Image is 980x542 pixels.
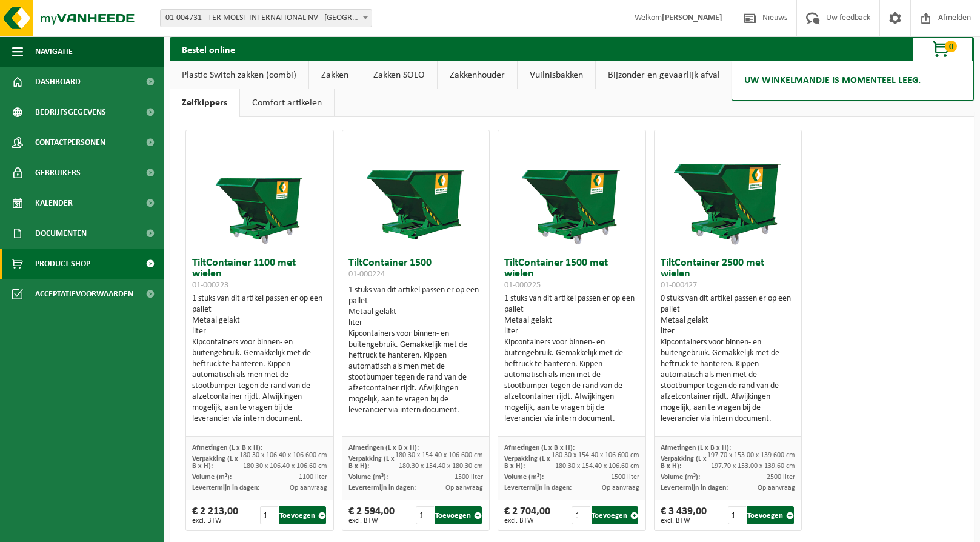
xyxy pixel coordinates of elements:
span: Documenten [35,218,87,249]
span: 01-000223 [192,281,228,290]
h3: TiltContainer 1500 [348,258,484,282]
img: 01-000225 [511,130,632,252]
span: excl. BTW [504,517,550,524]
span: Op aanvraag [445,484,483,492]
h3: TiltContainer 1500 met wielen [504,258,639,290]
a: Zakkenhouder [438,61,517,89]
span: Volume (m³): [192,473,232,481]
span: Volume (m³): [504,473,544,481]
div: 0 stuks van dit artikel passen er op een pallet [661,293,796,424]
span: Product Shop [35,249,90,279]
span: excl. BTW [661,517,707,524]
span: Kalender [35,188,73,218]
div: liter [348,318,484,329]
span: Volume (m³): [661,473,700,481]
span: excl. BTW [192,517,238,524]
span: 180.30 x 154.40 x 106.60 cm [555,463,639,470]
a: Bijzonder en gevaarlijk afval [596,61,732,89]
span: 01-000427 [661,281,697,290]
span: 1100 liter [299,473,327,481]
div: liter [192,326,327,337]
span: Afmetingen (L x B x H): [661,444,731,452]
span: Navigatie [35,36,73,67]
span: Dashboard [35,67,81,97]
div: Metaal gelakt [504,315,639,326]
span: 1500 liter [611,473,639,481]
div: Metaal gelakt [348,307,484,318]
h2: Bestel online [170,37,247,61]
span: Verpakking (L x B x H): [661,455,707,470]
span: 180.30 x 154.40 x 106.600 cm [395,452,483,459]
a: Vuilnisbakken [518,61,595,89]
span: Op aanvraag [602,484,639,492]
span: 1500 liter [455,473,483,481]
img: 01-000224 [355,130,476,252]
a: Zakken [309,61,361,89]
span: Gebruikers [35,158,81,188]
h2: Uw winkelmandje is momenteel leeg. [738,67,927,94]
h3: TiltContainer 2500 met wielen [661,258,796,290]
div: Kipcontainers voor binnen- en buitengebruik. Gemakkelijk met de heftruck te hanteren. Kippen auto... [192,337,327,424]
div: liter [661,326,796,337]
div: Metaal gelakt [661,315,796,326]
span: Volume (m³): [348,473,388,481]
span: Levertermijn in dagen: [192,484,259,492]
span: 01-000225 [504,281,541,290]
span: Contactpersonen [35,127,105,158]
img: 01-000427 [667,130,788,252]
span: 01-004731 - TER MOLST INTERNATIONAL NV - OOSTROZEBEKE [161,10,372,27]
img: 01-000223 [199,130,321,252]
span: Levertermijn in dagen: [661,484,728,492]
span: Afmetingen (L x B x H): [192,444,262,452]
span: 197.70 x 153.00 x 139.60 cm [711,463,795,470]
div: € 2 213,00 [192,506,238,524]
input: 1 [260,506,278,524]
button: Toevoegen [279,506,326,524]
div: 1 stuks van dit artikel passen er op een pallet [504,293,639,424]
div: € 2 594,00 [348,506,395,524]
span: Verpakking (L x B x H): [192,455,238,470]
div: € 3 439,00 [661,506,707,524]
div: 1 stuks van dit artikel passen er op een pallet [192,293,327,424]
a: Zelfkippers [170,89,239,117]
div: Kipcontainers voor binnen- en buitengebruik. Gemakkelijk met de heftruck te hanteren. Kippen auto... [348,329,484,416]
span: excl. BTW [348,517,395,524]
div: 1 stuks van dit artikel passen er op een pallet [348,285,484,416]
a: Comfort artikelen [240,89,334,117]
button: Toevoegen [747,506,794,524]
span: Levertermijn in dagen: [504,484,572,492]
span: Verpakking (L x B x H): [504,455,550,470]
button: Toevoegen [435,506,482,524]
button: Toevoegen [592,506,638,524]
strong: [PERSON_NAME] [662,13,722,22]
div: € 2 704,00 [504,506,550,524]
span: Op aanvraag [290,484,327,492]
span: 01-000224 [348,270,385,279]
a: Zakken SOLO [361,61,437,89]
span: 180.30 x 154.40 x 180.30 cm [399,463,483,470]
span: 197.70 x 153.00 x 139.600 cm [707,452,795,459]
span: 0 [945,41,957,52]
span: Bedrijfsgegevens [35,97,106,127]
h3: TiltContainer 1100 met wielen [192,258,327,290]
div: Kipcontainers voor binnen- en buitengebruik. Gemakkelijk met de heftruck te hanteren. Kippen auto... [504,337,639,424]
span: Acceptatievoorwaarden [35,279,133,309]
input: 1 [572,506,590,524]
span: 2500 liter [767,473,795,481]
input: 1 [416,506,434,524]
span: Afmetingen (L x B x H): [504,444,575,452]
input: 1 [728,506,746,524]
span: 180.30 x 106.40 x 106.600 cm [239,452,327,459]
span: 180.30 x 154.40 x 106.600 cm [552,452,639,459]
span: 180.30 x 106.40 x 106.60 cm [243,463,327,470]
span: Levertermijn in dagen: [348,484,416,492]
span: 01-004731 - TER MOLST INTERNATIONAL NV - OOSTROZEBEKE [160,9,372,27]
a: Plastic Switch zakken (combi) [170,61,308,89]
div: liter [504,326,639,337]
div: Kipcontainers voor binnen- en buitengebruik. Gemakkelijk met de heftruck te hanteren. Kippen auto... [661,337,796,424]
button: 0 [912,37,973,61]
div: Metaal gelakt [192,315,327,326]
span: Afmetingen (L x B x H): [348,444,419,452]
span: Verpakking (L x B x H): [348,455,395,470]
span: Op aanvraag [758,484,795,492]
